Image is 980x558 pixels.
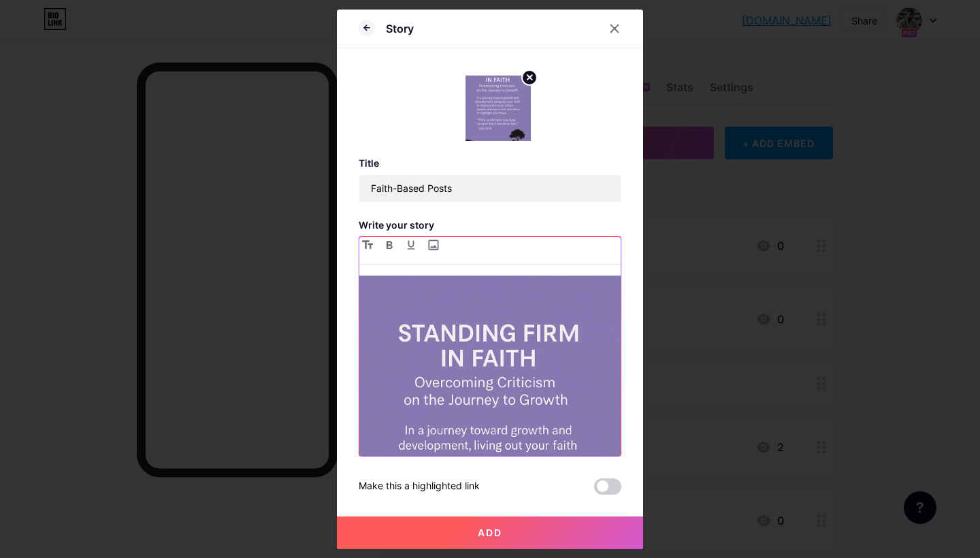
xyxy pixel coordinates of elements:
h3: Title [359,157,621,169]
img: link_thumbnail [465,76,531,141]
div: Make this a highlighted link [359,478,480,495]
input: Title [359,175,621,202]
h3: Write your story [359,219,621,231]
span: Add [478,527,502,538]
button: Add [337,516,643,549]
div: Story [386,20,414,37]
